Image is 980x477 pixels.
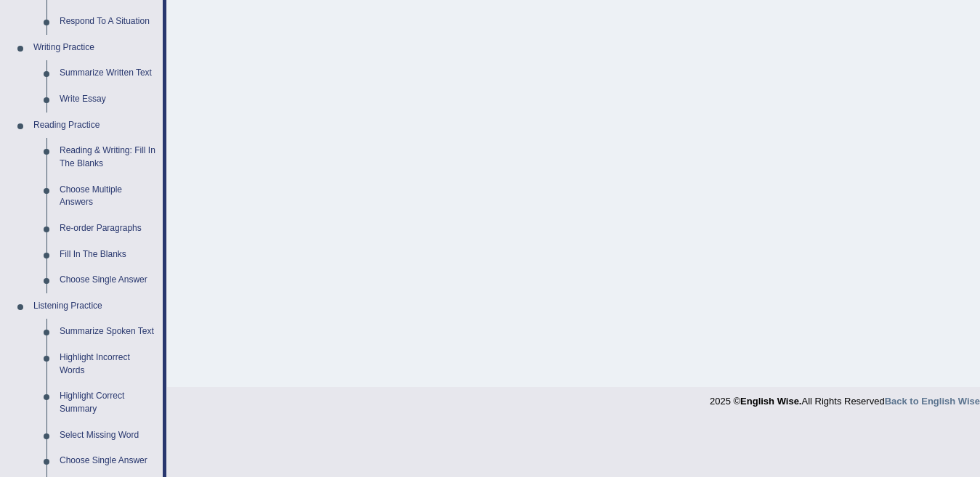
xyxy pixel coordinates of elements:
a: Listening Practice [27,293,163,319]
a: Choose Single Answer [53,448,163,474]
a: Reading & Writing: Fill In The Blanks [53,138,163,176]
a: Choose Single Answer [53,267,163,293]
a: Choose Multiple Answers [53,177,163,216]
a: Highlight Incorrect Words [53,345,163,383]
a: Summarize Spoken Text [53,319,163,345]
a: Highlight Correct Summary [53,383,163,422]
div: 2025 © All Rights Reserved [710,387,980,408]
a: Fill In The Blanks [53,242,163,268]
a: Write Essay [53,86,163,113]
a: Reading Practice [27,113,163,139]
a: Writing Practice [27,35,163,61]
a: Summarize Written Text [53,60,163,86]
a: Select Missing Word [53,423,163,449]
strong: English Wise. [740,396,801,407]
a: Back to English Wise [885,396,980,407]
a: Respond To A Situation [53,9,163,35]
a: Re-order Paragraphs [53,216,163,242]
